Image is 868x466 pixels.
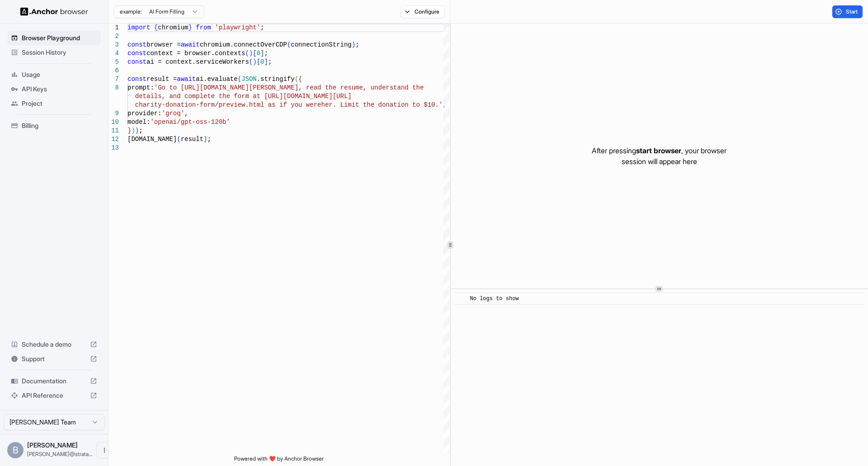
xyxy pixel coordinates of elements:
[22,70,97,79] span: Usage
[196,24,211,31] span: from
[146,41,181,48] span: browser =
[108,66,119,75] div: 6
[295,75,298,83] span: (
[264,58,268,66] span: ]
[108,41,119,49] div: 3
[154,84,314,91] span: 'Go to [URL][DOMAIN_NAME][PERSON_NAME], re
[108,84,119,92] div: 8
[108,49,119,58] div: 4
[257,50,260,57] span: 0
[283,93,351,100] span: [DOMAIN_NAME][URL]
[108,109,119,118] div: 9
[257,75,295,83] span: .stringify
[108,75,119,84] div: 7
[207,136,211,143] span: ;
[177,75,196,83] span: await
[22,121,97,130] span: Billing
[22,354,86,363] span: Support
[291,41,351,48] span: connectionString
[162,110,184,117] span: 'groq'
[127,110,162,117] span: provider:
[7,442,24,458] div: B
[108,144,119,152] div: 13
[459,294,463,303] span: ​
[139,127,142,134] span: ;
[127,136,177,143] span: [DOMAIN_NAME]
[7,82,101,96] div: API Keys
[177,136,180,143] span: (
[287,41,291,48] span: (
[7,45,101,60] div: Session History
[135,101,321,108] span: charity-donation-form/preview.html as if you were
[203,136,207,143] span: )
[7,118,101,133] div: Billing
[181,41,200,48] span: await
[22,99,97,108] span: Project
[22,33,97,42] span: Browser Playground
[355,41,359,48] span: ;
[241,75,257,83] span: JSON
[108,135,119,144] div: 12
[352,41,355,48] span: )
[181,136,203,143] span: result
[96,442,113,458] button: Open menu
[108,58,119,66] div: 5
[268,58,272,66] span: ;
[131,127,135,134] span: )
[188,24,192,31] span: }
[196,75,237,83] span: ai.evaluate
[108,118,119,127] div: 10
[401,5,444,18] button: Configure
[249,50,253,57] span: )
[253,58,256,66] span: )
[22,48,97,57] span: Session History
[298,75,302,83] span: {
[245,50,249,57] span: (
[127,41,146,48] span: const
[150,118,230,126] span: 'openai/gpt-oss-120b'
[7,337,101,352] div: Schedule a demo
[321,101,443,108] span: her. Limit the donation to $10.'
[215,24,260,31] span: 'playwright'
[7,374,101,388] div: Documentation
[234,455,324,466] span: Powered with ❤️ by Anchor Browser
[832,5,863,18] button: Start
[470,296,519,302] span: No logs to show
[154,24,158,31] span: {
[184,110,188,117] span: ,
[257,58,260,66] span: [
[127,75,146,83] span: const
[146,75,177,83] span: result =
[7,352,101,366] div: Support
[22,377,86,386] span: Documentation
[253,50,256,57] span: [
[7,388,101,403] div: API Reference
[238,75,241,83] span: (
[135,127,139,134] span: )
[108,24,119,32] div: 1
[146,50,245,57] span: context = browser.contexts
[846,8,859,15] span: Start
[127,84,154,91] span: prompt:
[22,85,97,94] span: API Keys
[260,50,264,57] span: ]
[7,31,101,45] div: Browser Playground
[249,58,253,66] span: (
[636,146,681,155] span: start browser
[127,50,146,57] span: const
[127,127,131,134] span: }
[264,50,268,57] span: ;
[7,67,101,82] div: Usage
[135,93,283,100] span: details, and complete the form at [URL]
[592,145,726,167] p: After pressing , your browser session will appear here
[314,84,424,91] span: ad the resume, understand the
[108,127,119,135] div: 11
[22,391,86,400] span: API Reference
[146,58,249,66] span: ai = context.serviceWorkers
[127,24,150,31] span: import
[7,96,101,111] div: Project
[260,58,264,66] span: 0
[22,340,86,349] span: Schedule a demo
[200,41,287,48] span: chromium.connectOverCDP
[127,118,150,126] span: model:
